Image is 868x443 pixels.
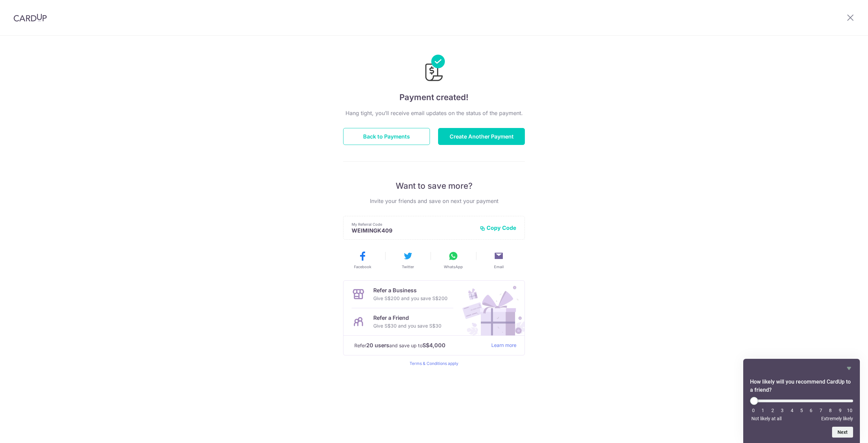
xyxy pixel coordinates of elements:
[352,222,474,227] p: My Referral Code
[491,341,516,350] a: Learn more
[789,408,795,413] li: 4
[352,227,474,234] p: WEIMINGK409
[423,55,445,83] img: Payments
[444,264,463,270] span: WhatsApp
[479,251,519,270] button: Email
[837,408,844,413] li: 9
[750,408,757,413] li: 0
[410,361,458,366] a: Terms & Conditions apply
[456,281,525,335] img: Refer
[366,341,389,349] strong: 20 users
[343,197,525,205] p: Invite your friends and save on next your payment
[438,128,525,145] button: Create Another Payment
[808,408,814,413] li: 6
[422,341,446,349] strong: S$4,000
[373,286,448,294] p: Refer a Business
[354,341,486,350] p: Refer and save up to
[402,264,414,270] span: Twitter
[343,91,525,104] h4: Payment created!
[373,314,441,322] p: Refer a Friend
[388,251,428,270] button: Twitter
[433,251,473,270] button: WhatsApp
[750,378,853,394] h2: How likely will you recommend CardUp to a friend? Select an option from 0 to 10, with 0 being Not...
[373,322,441,330] p: Give S$30 and you save S$30
[494,264,504,270] span: Email
[845,364,853,372] button: Hide survey
[827,408,834,413] li: 8
[821,416,853,421] span: Extremely likely
[798,408,805,413] li: 5
[343,128,430,145] button: Back to Payments
[343,181,525,191] p: Want to save more?
[759,408,766,413] li: 1
[832,427,853,438] button: Next question
[342,251,382,270] button: Facebook
[846,408,853,413] li: 10
[751,416,782,421] span: Not likely at all
[343,109,525,117] p: Hang tight, you’ll receive email updates on the status of the payment.
[373,294,448,302] p: Give S$200 and you save S$200
[750,364,853,438] div: How likely will you recommend CardUp to a friend? Select an option from 0 to 10, with 0 being Not...
[779,408,786,413] li: 3
[769,408,776,413] li: 2
[817,408,824,413] li: 7
[750,397,853,421] div: How likely will you recommend CardUp to a friend? Select an option from 0 to 10, with 0 being Not...
[14,14,47,22] img: CardUp
[354,264,371,270] span: Facebook
[480,224,516,231] button: Copy Code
